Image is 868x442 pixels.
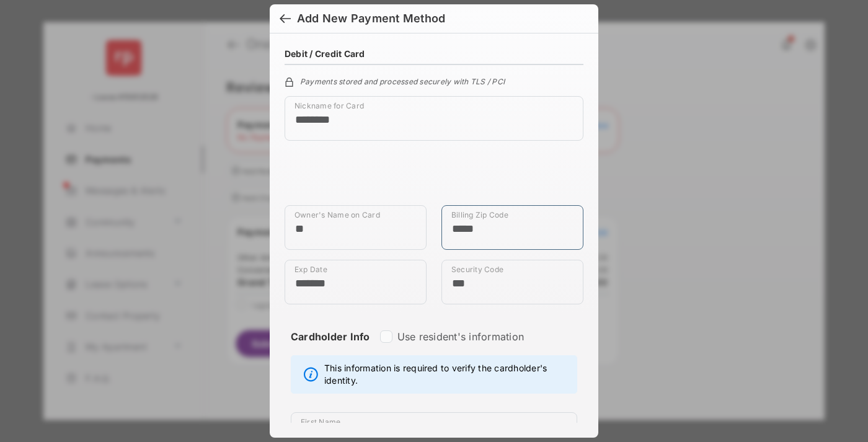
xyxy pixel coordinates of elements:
strong: Cardholder Info [291,330,370,365]
div: Add New Payment Method [297,12,445,25]
label: Use resident's information [397,330,524,343]
iframe: Credit card field [285,151,583,205]
h4: Debit / Credit Card [285,48,365,59]
div: Payments stored and processed securely with TLS / PCI [285,75,583,86]
span: This information is required to verify the cardholder's identity. [324,362,570,387]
